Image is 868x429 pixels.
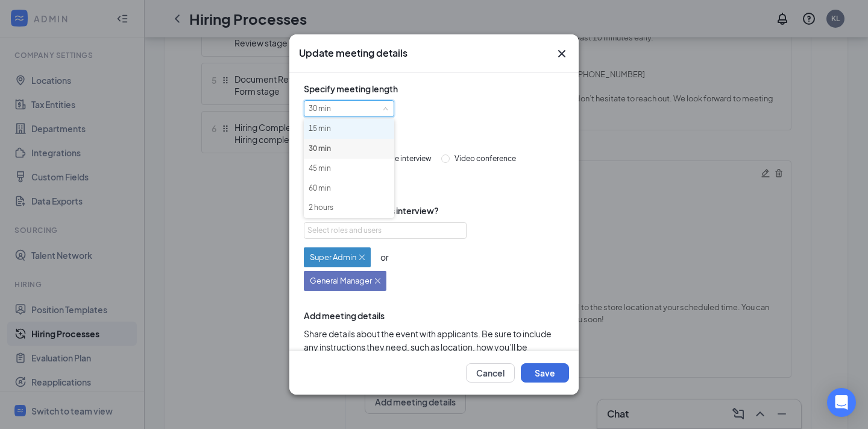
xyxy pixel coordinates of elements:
[310,251,356,263] span: Super Admin
[304,179,394,199] li: 60 min
[555,46,569,61] button: Close
[304,135,564,148] span: Specify meeting type
[307,224,456,237] div: Select roles and users
[380,250,389,264] div: or
[304,198,394,218] li: 2 hours
[299,46,407,60] h3: Update meeting details
[309,101,339,116] div: 30 min
[304,309,564,322] span: Add meeting details
[466,363,515,383] button: Cancel
[304,119,394,139] li: 15 min
[310,275,372,287] span: General Manager
[521,363,569,383] button: Save
[304,327,564,380] span: Share details about the event with applicants. Be sure to include any instructions they need, suc...
[304,139,394,159] li: 30 min
[371,154,436,163] span: Onsite interview
[304,82,564,95] span: Specify meeting length
[555,46,569,61] svg: Cross
[827,388,856,417] div: Open Intercom Messenger
[450,154,521,163] span: Video conference
[304,204,564,217] span: Who can complete this interview?
[304,159,394,179] li: 45 min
